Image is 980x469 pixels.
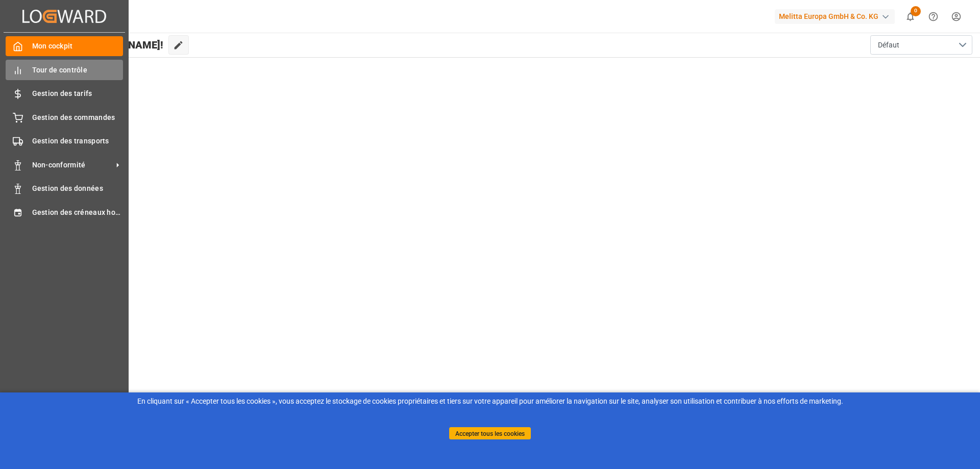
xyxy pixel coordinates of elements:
[32,161,86,169] font: Non-conformité
[878,41,899,49] font: Défaut
[6,179,123,199] a: Gestion des données
[899,5,922,28] button: afficher 0 nouvelles notifications
[32,184,103,192] font: Gestion des données
[922,5,945,28] button: Centre d'aide
[449,427,531,439] button: Accepter tous les cookies
[779,12,878,20] font: Melitta Europa GmbH & Co. KG
[6,202,123,222] a: Gestion des créneaux horaires
[32,113,115,121] font: Gestion des commandes
[32,208,135,216] font: Gestion des créneaux horaires
[455,430,525,437] font: Accepter tous les cookies
[6,107,123,127] a: Gestion des commandes
[6,36,123,56] a: Mon cockpit
[137,397,843,405] font: En cliquant sur « Accepter tous les cookies », vous acceptez le stockage de cookies propriétaires...
[32,66,87,74] font: Tour de contrôle
[6,60,123,80] a: Tour de contrôle
[775,7,899,26] button: Melitta Europa GmbH & Co. KG
[32,137,109,145] font: Gestion des transports
[32,42,73,50] font: Mon cockpit
[914,7,917,14] font: 0
[870,35,972,55] button: ouvrir le menu
[6,84,123,104] a: Gestion des tarifs
[42,39,163,51] font: Bonjour [PERSON_NAME]!
[32,89,92,97] font: Gestion des tarifs
[6,131,123,151] a: Gestion des transports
